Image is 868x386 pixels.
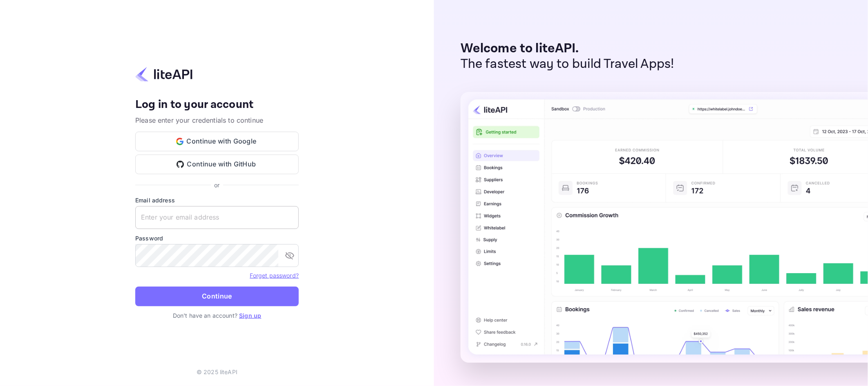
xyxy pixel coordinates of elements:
p: Don't have an account? [135,311,299,320]
label: Email address [135,196,299,204]
input: Enter your email address [135,206,299,229]
h4: Log in to your account [135,98,299,112]
a: Forget password? [250,272,299,279]
a: Forget password? [250,271,299,279]
label: Password [135,234,299,242]
img: liteapi [135,66,192,82]
button: Continue [135,287,299,306]
button: Continue with Google [135,132,299,151]
p: The fastest way to build Travel Apps! [461,56,674,72]
button: toggle password visibility [282,247,298,264]
button: Continue with GitHub [135,155,299,174]
p: or [214,181,219,189]
p: Welcome to liteAPI. [461,41,674,56]
a: Sign up [239,312,261,319]
p: © 2025 liteAPI [197,368,237,376]
p: Please enter your credentials to continue [135,115,299,125]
